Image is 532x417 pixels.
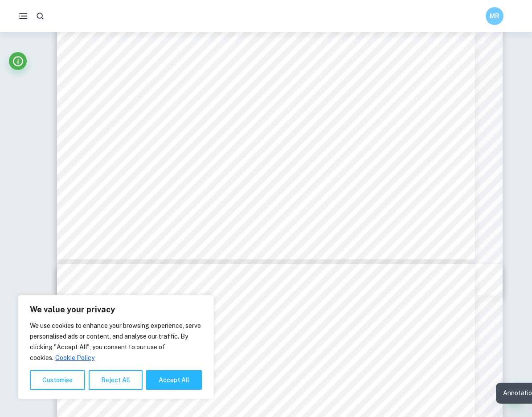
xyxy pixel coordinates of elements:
p: We use cookies to enhance your browsing experience, serve personalised ads or content, and analys... [30,320,202,363]
button: Reject All [89,370,143,390]
p: We value your privacy [30,304,202,315]
button: Accept All [146,370,202,390]
button: Info [9,52,27,70]
div: We value your privacy [18,295,214,399]
h6: MR [490,11,500,21]
button: MR [486,7,503,25]
button: Customise [30,370,85,390]
a: Cookie Policy [55,354,95,362]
